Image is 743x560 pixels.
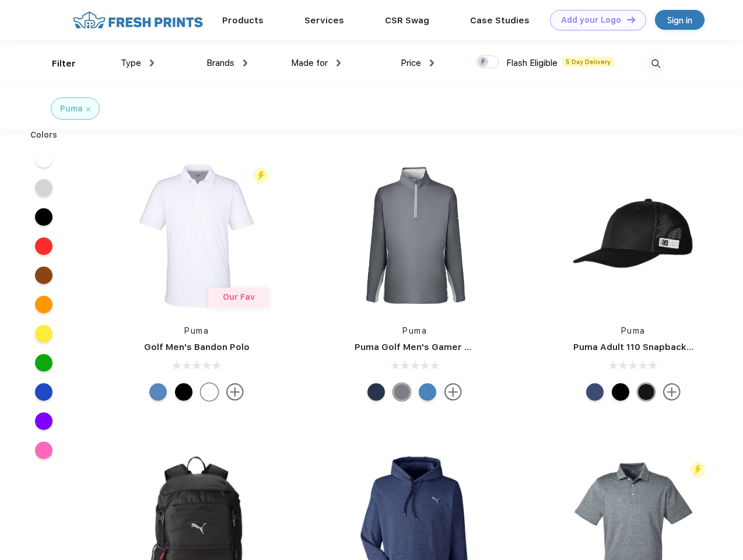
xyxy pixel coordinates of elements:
a: Puma [184,326,209,335]
div: Bright White [201,383,218,401]
span: Our Fav [223,292,255,302]
img: more.svg [444,383,462,401]
img: more.svg [663,383,681,401]
div: Peacoat Qut Shd [586,383,604,401]
img: filter_cancel.svg [86,107,90,111]
img: func=resize&h=266 [556,158,711,313]
div: Pma Blk Pma Blk [612,383,629,401]
img: func=resize&h=266 [119,158,274,313]
div: Pma Blk with Pma Blk [637,383,655,401]
div: Add your Logo [561,15,621,25]
img: dropdown.png [243,60,247,66]
a: CSR Swag [385,15,429,26]
span: 5 Day Delivery [562,57,614,67]
div: Colors [22,129,66,141]
span: Price [401,58,421,68]
img: dropdown.png [337,60,341,66]
img: more.svg [226,383,244,401]
span: Flash Eligible [506,58,558,68]
div: Puma [60,103,83,115]
div: Lake Blue [149,383,167,401]
img: dropdown.png [150,60,154,66]
a: Puma Golf Men's Gamer Golf Quarter-Zip [355,342,539,352]
div: Quiet Shade [393,383,411,401]
img: fo%20logo%202.webp [69,10,206,30]
div: Bright Cobalt [419,383,436,401]
a: Golf Men's Bandon Polo [144,342,250,352]
img: DT [627,16,635,23]
span: Brands [206,58,234,68]
a: Sign in [655,10,705,30]
div: Puma Black [175,383,192,401]
div: Filter [52,57,76,71]
div: Navy Blazer [367,383,385,401]
a: Puma [621,326,646,335]
div: Sign in [667,13,692,27]
a: Products [222,15,264,26]
span: Type [121,58,141,68]
img: dropdown.png [430,60,434,66]
img: func=resize&h=266 [337,158,492,313]
img: desktop_search.svg [646,54,665,73]
span: Made for [291,58,328,68]
img: flash_active_toggle.svg [690,462,706,478]
a: Services [304,15,344,26]
img: flash_active_toggle.svg [253,168,269,184]
a: Puma [402,326,427,335]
